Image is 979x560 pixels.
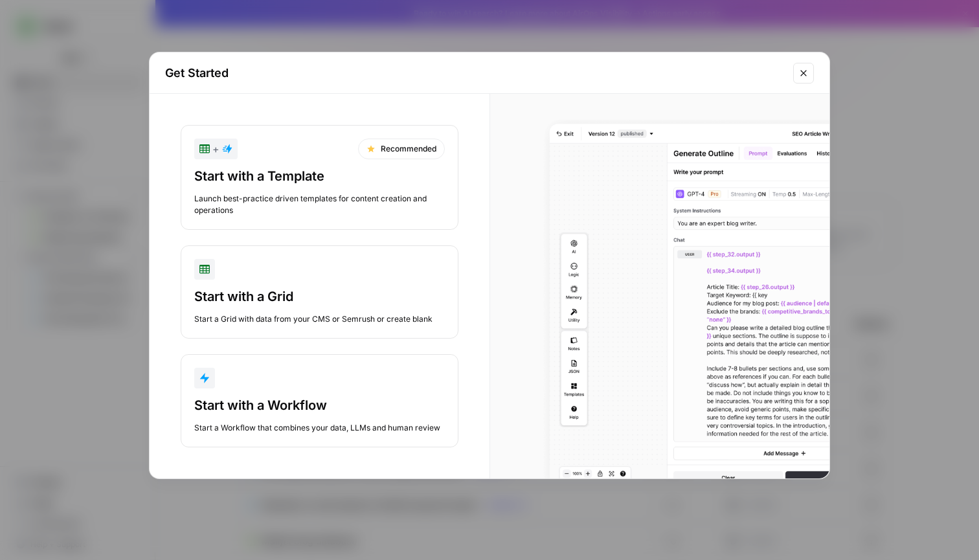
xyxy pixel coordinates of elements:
[194,422,445,434] div: Start a Workflow that combines your data, LLMs and human review
[165,64,785,82] h2: Get Started
[793,63,814,84] button: Close modal
[194,396,445,414] div: Start with a Workflow
[181,125,458,230] button: +RecommendedStart with a TemplateLaunch best-practice driven templates for content creation and o...
[358,139,445,159] div: Recommended
[199,141,232,157] div: +
[194,313,445,325] div: Start a Grid with data from your CMS or Semrush or create blank
[194,193,445,216] div: Launch best-practice driven templates for content creation and operations
[194,167,445,185] div: Start with a Template
[194,287,445,306] div: Start with a Grid
[181,354,458,447] button: Start with a WorkflowStart a Workflow that combines your data, LLMs and human review
[181,245,458,339] button: Start with a GridStart a Grid with data from your CMS or Semrush or create blank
